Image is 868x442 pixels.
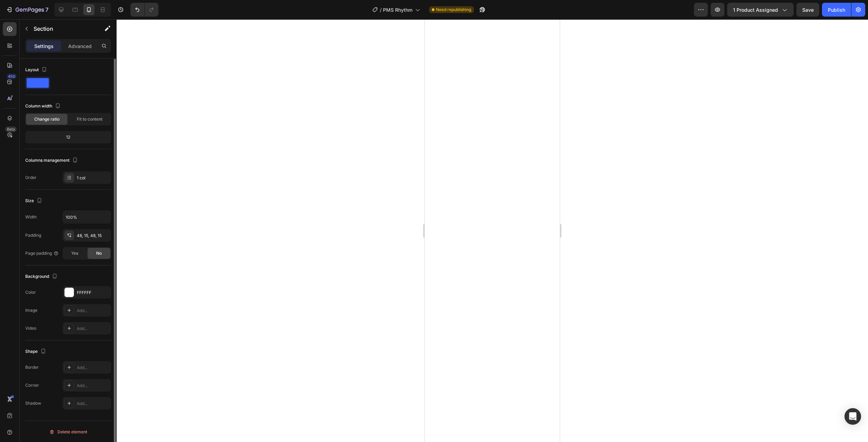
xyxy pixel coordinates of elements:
[27,132,110,142] div: 12
[77,175,109,181] div: 1 col
[822,3,851,17] button: Publish
[25,382,39,388] div: Corner
[796,3,819,17] button: Save
[25,289,36,295] div: Color
[68,43,92,50] p: Advanced
[71,250,78,256] span: Yes
[25,214,37,220] div: Width
[383,6,412,13] span: PMS Rhythm
[25,65,48,75] div: Layout
[77,401,109,407] div: Add...
[77,383,109,389] div: Add...
[45,6,48,14] p: 7
[425,19,560,442] iframe: Design area
[25,426,111,438] button: Delete element
[77,290,109,296] div: FFFFFF
[130,3,158,17] div: Undo/Redo
[25,307,37,313] div: Image
[25,250,59,256] div: Page padding
[25,232,41,238] div: Padding
[34,116,60,122] span: Change ratio
[34,25,90,33] p: Section
[25,272,59,281] div: Background
[733,6,778,13] span: 1 product assigned
[7,74,17,79] div: 450
[5,126,17,132] div: Beta
[25,175,37,181] div: Order
[25,156,79,165] div: Columns management
[802,7,814,13] span: Save
[96,250,102,256] span: No
[49,428,87,436] div: Delete element
[3,3,52,17] button: 7
[25,347,47,356] div: Shape
[828,6,845,13] div: Publish
[25,196,44,206] div: Size
[25,364,39,370] div: Border
[25,102,62,111] div: Column width
[380,6,382,13] span: /
[77,308,109,314] div: Add...
[727,3,794,17] button: 1 product assigned
[436,7,471,13] span: Need republishing
[844,408,861,425] div: Open Intercom Messenger
[77,233,109,239] div: 48, 15, 48, 15
[77,116,102,122] span: Fit to content
[25,400,41,406] div: Shadow
[34,43,54,50] p: Settings
[63,211,111,223] input: Auto
[77,326,109,332] div: Add...
[25,325,36,331] div: Video
[77,365,109,371] div: Add...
